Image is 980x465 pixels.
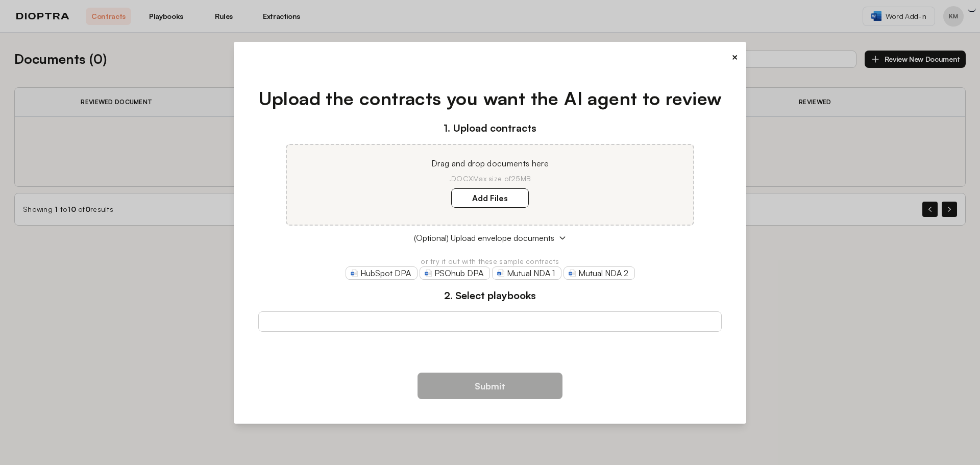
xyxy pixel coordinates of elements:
[420,266,490,280] a: PSOhub DPA
[451,188,529,208] label: Add Files
[731,50,738,64] button: ×
[258,232,722,244] button: (Optional) Upload envelope documents
[418,373,562,399] button: Submit
[258,85,722,112] h1: Upload the contracts you want the AI agent to review
[258,256,722,266] p: or try it out with these sample contracts
[414,232,554,244] span: (Optional) Upload envelope documents
[258,288,722,303] h3: 2. Select playbooks
[258,120,722,136] h3: 1. Upload contracts
[563,266,635,280] a: Mutual NDA 2
[346,266,418,280] a: HubSpot DPA
[299,157,681,169] p: Drag and drop documents here
[299,174,681,184] p: .DOCX Max size of 25MB
[492,266,561,280] a: Mutual NDA 1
